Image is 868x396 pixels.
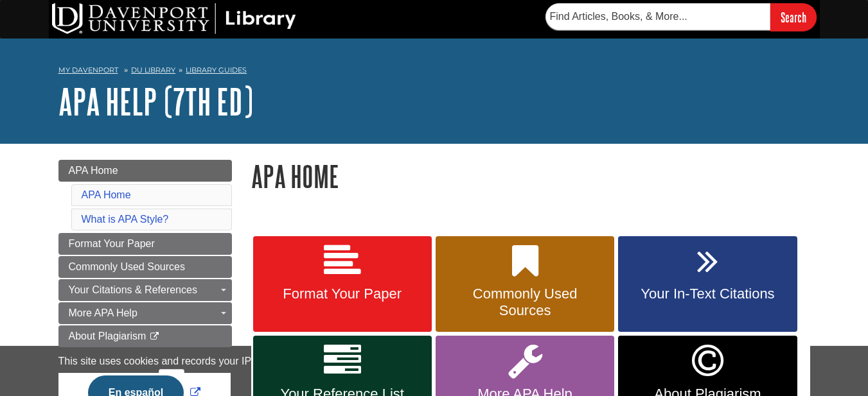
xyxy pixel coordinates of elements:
[545,3,770,30] input: Find Articles, Books, & More...
[186,65,247,74] a: Library Guides
[58,82,253,121] a: APA Help (7th Ed)
[545,3,817,31] form: Searches DU Library's articles, books, and more
[58,256,232,278] a: Commonly Used Sources
[445,286,605,319] span: Commonly Used Sources
[58,65,118,76] a: My Davenport
[52,3,296,34] img: DU Library
[58,233,232,255] a: Format Your Paper
[131,65,175,74] a: DU Library
[628,286,787,302] span: Your In-Text Citations
[69,307,137,318] span: More APA Help
[58,62,810,82] nav: breadcrumb
[58,302,232,324] a: More APA Help
[69,238,155,249] span: Format Your Paper
[69,165,118,176] span: APA Home
[58,325,232,347] a: About Plagiarism
[436,236,614,332] a: Commonly Used Sources
[58,279,232,301] a: Your Citations & References
[149,332,160,341] i: This link opens in a new window
[69,261,185,272] span: Commonly Used Sources
[69,331,146,341] span: About Plagiarism
[82,214,169,225] a: What is APA Style?
[770,3,817,31] input: Search
[58,160,232,182] a: APA Home
[253,236,432,332] a: Format Your Paper
[263,286,422,302] span: Format Your Paper
[69,284,197,295] span: Your Citations & References
[82,189,131,200] a: APA Home
[251,160,810,193] h1: APA Home
[618,236,797,332] a: Your In-Text Citations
